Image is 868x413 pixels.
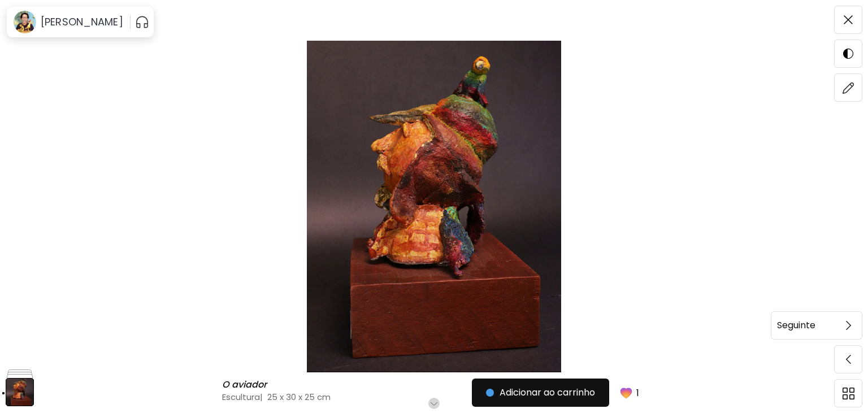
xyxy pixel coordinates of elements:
img: favorites [618,385,634,401]
button: Adicionar ao carrinho [472,379,609,407]
h6: [PERSON_NAME] [41,15,123,29]
h4: Escultura | 25 x 30 x 25 cm [222,391,523,403]
span: Adicionar ao carrinho [486,386,595,399]
h6: O aviador [222,379,270,390]
p: 1 [636,386,639,400]
h6: Seguinte [777,318,815,333]
button: pauseOutline IconGradient Icon [135,13,149,31]
button: favorites1 [609,378,646,407]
